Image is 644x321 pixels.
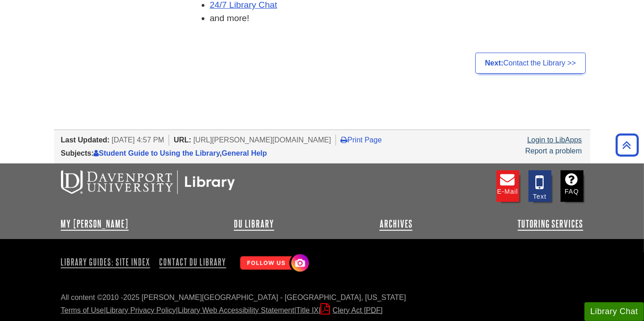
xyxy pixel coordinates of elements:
a: Back to Top [612,139,642,151]
a: Terms of Use [61,306,104,314]
span: , [94,149,267,157]
a: Library Web Accessibility Statement [178,306,294,314]
div: All content ©2010 - 2025 [PERSON_NAME][GEOGRAPHIC_DATA] - [GEOGRAPHIC_DATA], [US_STATE] | | | | [61,292,583,316]
span: Last Updated: [61,136,110,144]
a: Student Guide to Using the Library [94,149,220,157]
img: DU Libraries [61,170,235,194]
a: Report a problem [525,147,582,155]
span: URL: [174,136,191,144]
a: Tutoring Services [517,218,583,229]
i: Print Page [341,136,347,143]
span: [URL][PERSON_NAME][DOMAIN_NAME] [193,136,331,144]
a: Title IX [296,306,319,314]
img: Follow Us! Instagram [236,250,311,277]
span: Subjects: [61,149,94,157]
a: FAQ [561,170,583,202]
a: Contact DU Library [156,254,230,270]
a: Library Privacy Policy [106,306,176,314]
a: Text [528,170,551,202]
a: Clery Act [321,306,383,314]
a: Print Page [341,136,382,144]
span: [DATE] 4:57 PM [112,136,164,144]
a: E-mail [496,170,519,202]
li: and more! [210,12,590,25]
a: Login to LibApps [527,136,582,144]
strong: Next: [485,59,503,67]
a: General Help [222,149,267,157]
a: DU Library [234,218,274,229]
a: My [PERSON_NAME] [61,218,129,229]
a: Archives [380,218,413,229]
a: Library Guides: Site Index [61,254,154,270]
button: Library Chat [584,302,644,321]
a: Next:Contact the Library >> [475,53,585,74]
